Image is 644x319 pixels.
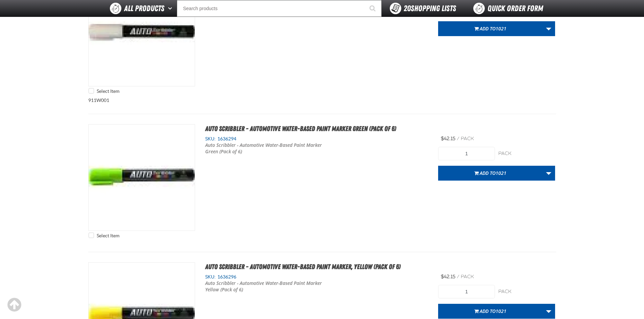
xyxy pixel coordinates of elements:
label: Select Item [89,233,119,239]
a: More Actions [542,166,555,181]
span: 1021 [496,25,506,32]
span: / [457,274,459,280]
button: Add to1021 [438,21,543,36]
span: $42.15 [441,274,455,280]
span: $42.15 [441,136,455,141]
a: More Actions [542,304,555,319]
span: / [457,136,459,141]
div: pack [498,151,555,157]
: View Details of the Auto Scribbler - Automotive Water-Based Paint Marker Green (Pack of 6) [89,125,195,231]
input: Product Quantity [438,147,495,160]
span: All Products [124,2,164,15]
input: Product Quantity [438,285,495,298]
a: Auto Scribbler - Automotive Water-Based Paint Marker Green (Pack of 6) [205,125,396,133]
div: Scroll to the top [7,297,22,312]
span: Add to [480,170,506,176]
input: Select Item [89,233,94,238]
a: More Actions [542,21,555,36]
span: 1636294 [216,136,236,141]
span: Add to [480,308,506,314]
strong: 20 [404,4,411,13]
div: SKU: [205,274,428,280]
input: Select Item [89,88,94,94]
a: Auto Scribbler - Automotive Water-Based Paint Marker, Yellow (Pack of 6) [205,263,401,271]
img: Auto Scribbler - Automotive Water-Based Paint Marker Green (Pack of 6) [89,125,195,231]
span: pack [461,136,474,141]
div: SKU: [205,136,428,142]
span: 1021 [496,170,506,176]
span: 1021 [496,308,506,314]
p: Auto Scribbler - Automotive Water-Based Paint Marker Yellow (Pack of 6) [205,280,339,293]
span: Add to [480,25,506,32]
label: Select Item [89,88,119,95]
button: Add to1021 [438,166,543,181]
span: 1636296 [216,274,236,280]
button: Add to1021 [438,304,543,319]
span: Shopping Lists [404,4,456,13]
span: pack [461,274,474,280]
div: pack [498,289,555,295]
p: Auto Scribbler - Automotive Water-Based Paint Marker Green (Pack of 6) [205,142,339,155]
